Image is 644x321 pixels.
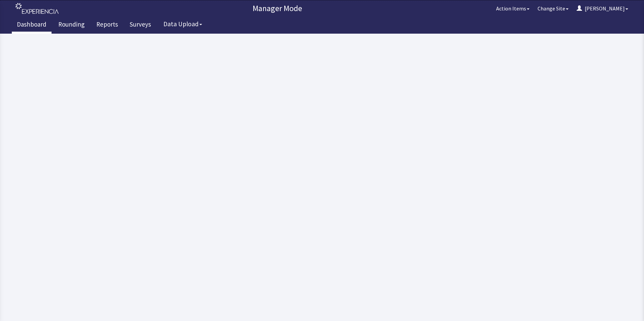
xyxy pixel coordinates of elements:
button: Change Site [534,2,573,15]
button: [PERSON_NAME] [573,2,632,15]
p: Manager Mode [62,3,492,14]
button: Action Items [492,2,534,15]
img: experiencia_logo.png [15,3,59,14]
a: Dashboard [12,17,52,34]
button: Data Upload [159,18,206,30]
a: Reports [91,17,123,34]
a: Rounding [53,17,90,34]
a: Surveys [125,17,156,34]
